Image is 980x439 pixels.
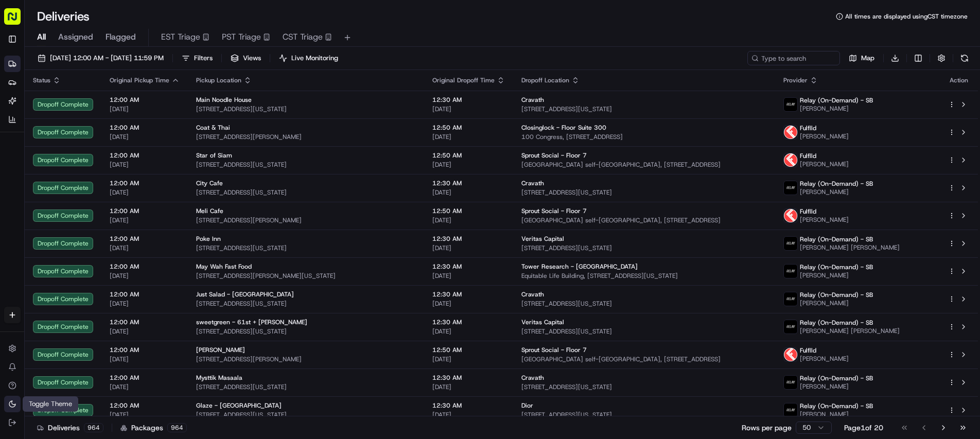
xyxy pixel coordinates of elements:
[196,411,416,419] span: [STREET_ADDRESS][US_STATE]
[196,105,416,113] span: [STREET_ADDRESS][US_STATE]
[784,376,797,389] img: relay_logo_black.png
[521,105,767,113] span: [STREET_ADDRESS][US_STATE]
[432,105,505,113] span: [DATE]
[800,160,849,168] span: [PERSON_NAME]
[521,272,767,280] span: Equitable Life Building, [STREET_ADDRESS][US_STATE]
[37,31,46,43] span: All
[948,76,970,84] div: Action
[800,263,873,271] span: Relay (On-Demand) - SB
[161,31,200,43] span: EST Triage
[106,31,136,43] span: Flagged
[196,401,282,410] span: Glaze - [GEOGRAPHIC_DATA]
[784,209,797,222] img: profile_Fulflld_OnFleet_Thistle_SF.png
[432,374,505,382] span: 12:30 AM
[521,318,564,326] span: Veritas Capital
[521,383,767,391] span: [STREET_ADDRESS][US_STATE]
[196,290,294,298] span: Just Salad - [GEOGRAPHIC_DATA]
[110,151,180,160] span: 12:00 AM
[800,243,900,252] span: [PERSON_NAME] [PERSON_NAME]
[110,411,180,419] span: [DATE]
[23,396,78,412] div: Toggle Theme
[432,411,505,419] span: [DATE]
[432,346,505,354] span: 12:50 AM
[800,291,873,299] span: Relay (On-Demand) - SB
[521,188,767,197] span: [STREET_ADDRESS][US_STATE]
[784,126,797,139] img: profile_Fulflld_OnFleet_Thistle_SF.png
[432,133,505,141] span: [DATE]
[521,327,767,336] span: [STREET_ADDRESS][US_STATE]
[800,299,873,307] span: [PERSON_NAME]
[196,188,416,197] span: [STREET_ADDRESS][US_STATE]
[33,51,168,65] button: [DATE] 12:00 AM - [DATE] 11:59 PM
[196,235,221,243] span: Poke Inn
[196,300,416,308] span: [STREET_ADDRESS][US_STATE]
[800,216,849,224] span: [PERSON_NAME]
[521,207,587,215] span: Sprout Social - Floor 7
[800,346,816,355] span: Fulflld
[800,152,816,160] span: Fulflld
[196,355,416,363] span: [STREET_ADDRESS][PERSON_NAME]
[110,374,180,382] span: 12:00 AM
[747,51,840,65] input: Type to search
[194,54,213,63] span: Filters
[274,51,343,65] button: Live Monitoring
[521,401,533,410] span: Dior
[800,180,873,188] span: Relay (On-Demand) - SB
[196,96,252,104] span: Main Noodle House
[800,96,873,104] span: Relay (On-Demand) - SB
[35,98,169,109] div: Start new chat
[432,401,505,410] span: 12:30 AM
[432,318,505,326] span: 12:30 AM
[283,31,323,43] span: CST Triage
[521,262,638,271] span: Tower Research - [GEOGRAPHIC_DATA]
[800,207,816,216] span: Fulflld
[243,54,261,63] span: Views
[58,31,93,43] span: Assigned
[784,98,797,111] img: relay_logo_black.png
[226,51,266,65] button: Views
[521,151,587,160] span: Sprout Social - Floor 7
[800,132,849,141] span: [PERSON_NAME]
[800,235,873,243] span: Relay (On-Demand) - SB
[196,244,416,252] span: [STREET_ADDRESS][US_STATE]
[196,327,416,336] span: [STREET_ADDRESS][US_STATE]
[177,51,217,65] button: Filters
[784,320,797,333] img: relay_logo_black.png
[110,179,180,187] span: 12:00 AM
[432,327,505,336] span: [DATE]
[432,355,505,363] span: [DATE]
[110,105,180,113] span: [DATE]
[742,423,792,433] p: Rows per page
[10,41,187,58] p: Welcome 👋
[432,290,505,298] span: 12:30 AM
[84,423,103,432] div: 964
[800,327,900,335] span: [PERSON_NAME] [PERSON_NAME]
[37,8,90,25] h1: Deliveries
[10,150,19,159] div: 📗
[784,403,797,417] img: relay_logo_black.png
[521,124,606,132] span: Closinglock - Floor Suite 300
[196,346,245,354] span: [PERSON_NAME]
[800,104,873,113] span: [PERSON_NAME]
[432,272,505,280] span: [DATE]
[196,318,307,326] span: sweetgreen - 61st + [PERSON_NAME]
[783,76,808,84] span: Provider
[83,145,169,164] a: 💻API Documentation
[110,355,180,363] span: [DATE]
[196,374,242,382] span: Mysttik Masaala
[110,207,180,215] span: 12:00 AM
[521,290,544,298] span: Cravath
[110,235,180,243] span: 12:00 AM
[10,98,29,117] img: 1736555255976-a54dd68f-1ca7-489b-9aae-adbdc363a1c4
[844,423,883,433] div: Page 1 of 20
[521,235,564,243] span: Veritas Capital
[6,145,83,164] a: 📗Knowledge Base
[432,96,505,104] span: 12:30 AM
[10,10,31,31] img: Nash
[33,76,50,84] span: Status
[521,374,544,382] span: Cravath
[432,207,505,215] span: 12:50 AM
[110,272,180,280] span: [DATE]
[21,149,79,160] span: Knowledge Base
[222,31,261,43] span: PST Triage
